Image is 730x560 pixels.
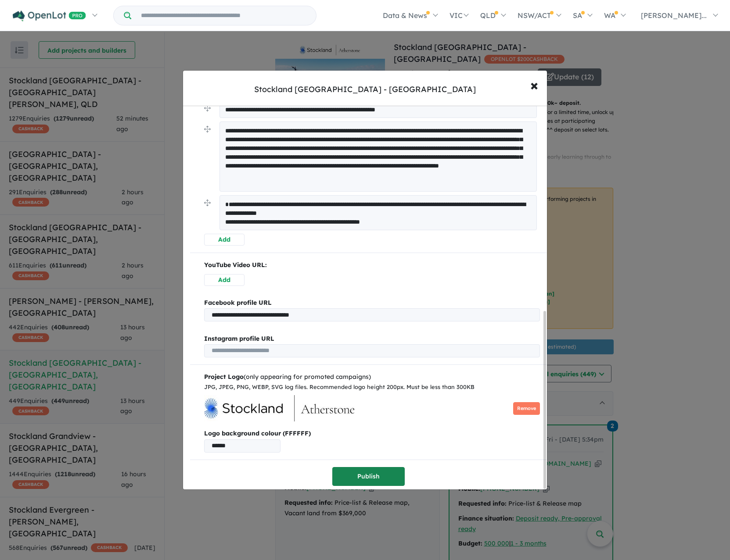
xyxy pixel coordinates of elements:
[204,200,211,206] img: drag.svg
[513,402,540,415] button: Remove
[204,274,245,286] button: Add
[204,335,274,342] b: Instagram profile URL
[204,382,540,392] div: JPG, JPEG, PNG, WEBP, SVG log files. Recommended logo height 200px. Must be less than 300KB
[13,11,86,21] img: Openlot PRO Logo White
[641,11,707,20] span: [PERSON_NAME]...
[254,84,476,95] div: Stockland [GEOGRAPHIC_DATA] - [GEOGRAPHIC_DATA]
[204,299,272,307] b: Facebook profile URL
[204,260,540,271] p: YouTube Video URL:
[204,395,354,421] img: Stockland%20Atherstone%20-%20Strathtulloh%20Logo.jpg
[530,75,538,94] span: ×
[204,373,244,381] b: Project Logo
[204,372,540,382] div: (only appearing for promoted campaigns)
[204,234,245,246] button: Add
[332,467,405,486] button: Publish
[204,126,211,132] img: drag.svg
[204,105,211,111] img: drag.svg
[204,428,540,439] b: Logo background colour (FFFFFF)
[133,6,314,25] input: Try estate name, suburb, builder or developer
